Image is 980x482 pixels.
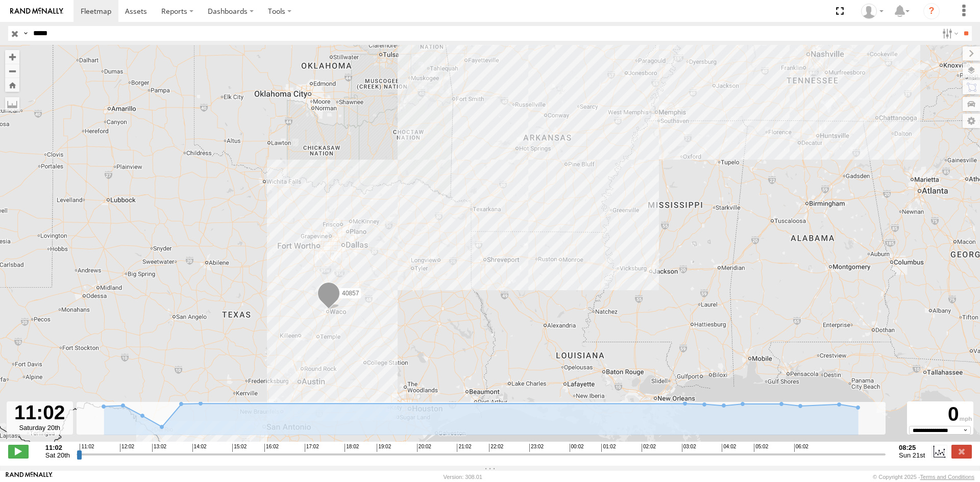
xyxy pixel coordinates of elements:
span: 05:02 [754,444,768,452]
a: Terms and Conditions [920,474,974,480]
span: 18:02 [345,444,359,452]
span: 12:02 [120,444,134,452]
span: 16:02 [264,444,279,452]
span: 14:02 [192,444,207,452]
span: 20:02 [417,444,431,452]
label: Close [951,445,972,458]
span: 21:02 [457,444,471,452]
label: Play/Stop [8,445,29,458]
span: 13:02 [152,444,166,452]
button: Zoom out [5,64,19,78]
button: Zoom Home [5,78,19,92]
span: Sat 20th Sep 2025 [45,451,70,459]
span: 23:02 [529,444,544,452]
img: rand-logo.svg [10,8,63,15]
span: 02:02 [642,444,656,452]
button: Zoom in [5,50,19,64]
label: Search Query [21,26,30,41]
div: © Copyright 2025 - [873,474,974,480]
span: 15:02 [232,444,247,452]
span: Sun 21st Sep 2025 [899,451,925,459]
div: 0 [909,403,972,426]
span: 11:02 [80,444,94,452]
a: Visit our Website [6,472,53,482]
span: 40857 [342,290,359,297]
span: 04:02 [722,444,736,452]
strong: 11:02 [45,444,70,451]
span: 03:02 [682,444,696,452]
label: Map Settings [963,114,980,128]
label: Measure [5,97,19,111]
span: 19:02 [377,444,391,452]
i: ? [923,3,940,19]
label: Search Filter Options [938,26,960,41]
span: 17:02 [305,444,319,452]
span: 00:02 [570,444,584,452]
span: 01:02 [601,444,616,452]
strong: 08:25 [899,444,925,451]
span: 06:02 [794,444,808,452]
span: 22:02 [489,444,503,452]
div: Ryan Roxas [857,4,887,19]
div: Version: 308.01 [444,474,482,480]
